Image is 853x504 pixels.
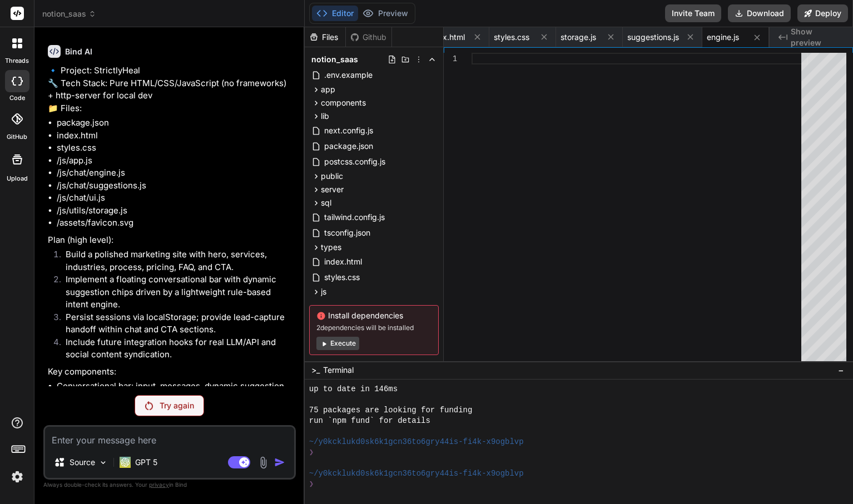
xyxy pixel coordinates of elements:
[323,211,386,224] span: tailwind.config.js
[444,53,457,64] div: 1
[57,154,294,167] li: /js/app.js
[323,139,374,153] span: package.json
[57,192,294,204] li: /js/chat/ui.js
[323,271,361,284] span: styles.css
[316,310,432,321] span: Install dependencies
[323,255,363,268] span: index.html
[323,68,374,82] span: .env.example
[323,365,354,376] span: Terminal
[323,155,386,168] span: postcss.config.js
[309,384,398,395] span: up to date in 146ms
[321,84,335,95] span: app
[791,26,844,48] span: Show preview
[309,468,524,479] span: ~/y0kcklukd0sk6k1gcn36to6gry44is-fi4k-x9ogblvp
[42,8,96,19] span: notion_saas
[321,97,366,108] span: components
[323,124,374,137] span: next.config.js
[309,416,430,426] span: run `npm fund` for details
[323,226,371,239] span: tsconfig.json
[358,6,413,21] button: Preview
[316,323,432,332] span: 2 dependencies will be installed
[427,32,465,43] span: index.html
[321,171,343,182] span: public
[149,481,169,488] span: privacy
[257,456,270,469] img: attachment
[57,217,294,229] li: /assets/favicon.svg
[836,361,846,379] button: −
[135,457,157,468] p: GPT 5
[145,401,153,410] img: Retry
[561,32,596,43] span: storage.js
[311,365,320,376] span: >_
[8,467,27,486] img: settings
[838,365,844,376] span: −
[48,64,294,114] p: 🔹 Project: StrictlyHeal 🔧 Tech Stack: Pure HTML/CSS/JavaScript (no frameworks) + http-server for ...
[316,337,359,350] button: Execute
[57,117,294,129] li: package.json
[5,56,29,66] label: threads
[57,204,294,217] li: /js/utils/storage.js
[346,32,391,43] div: Github
[309,405,473,416] span: 75 packages are looking for funding
[309,437,524,447] span: ~/y0kcklukd0sk6k1gcn36to6gry44is-fi4k-x9ogblvp
[65,46,92,57] h6: Bind AI
[120,457,131,468] img: GPT 5
[48,366,294,378] p: Key components:
[7,174,28,183] label: Upload
[57,248,294,273] li: Build a polished marketing site with hero, services, industries, process, pricing, FAQ, and CTA.
[57,142,294,154] li: styles.css
[57,311,294,336] li: Persist sessions via localStorage; provide lead-capture handoff within chat and CTA sections.
[312,6,358,21] button: Editor
[57,336,294,361] li: Include future integration hooks for real LLM/API and social content syndication.
[57,380,294,405] li: Conversational bar: input, messages, dynamic suggestion chips (context-aware), CTA actions (book ...
[9,93,25,103] label: code
[57,129,294,142] li: index.html
[728,4,791,22] button: Download
[311,54,358,65] span: notion_saas
[627,32,679,43] span: suggestions.js
[321,184,344,195] span: server
[321,286,326,297] span: js
[305,32,345,43] div: Files
[707,32,739,43] span: engine.js
[665,4,721,22] button: Invite Team
[797,4,848,22] button: Deploy
[321,242,341,253] span: types
[321,111,329,122] span: lib
[98,458,108,467] img: Pick Models
[309,479,314,490] span: ❯
[7,132,27,142] label: GitHub
[57,167,294,179] li: /js/chat/engine.js
[309,447,314,458] span: ❯
[321,197,331,208] span: sql
[160,400,194,411] p: Try again
[274,457,285,468] img: icon
[57,273,294,311] li: Implement a floating conversational bar with dynamic suggestion chips driven by a lightweight rul...
[70,457,95,468] p: Source
[57,179,294,192] li: /js/chat/suggestions.js
[494,32,529,43] span: styles.css
[48,234,294,247] p: Plan (high level):
[43,480,296,490] p: Always double-check its answers. Your in Bind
